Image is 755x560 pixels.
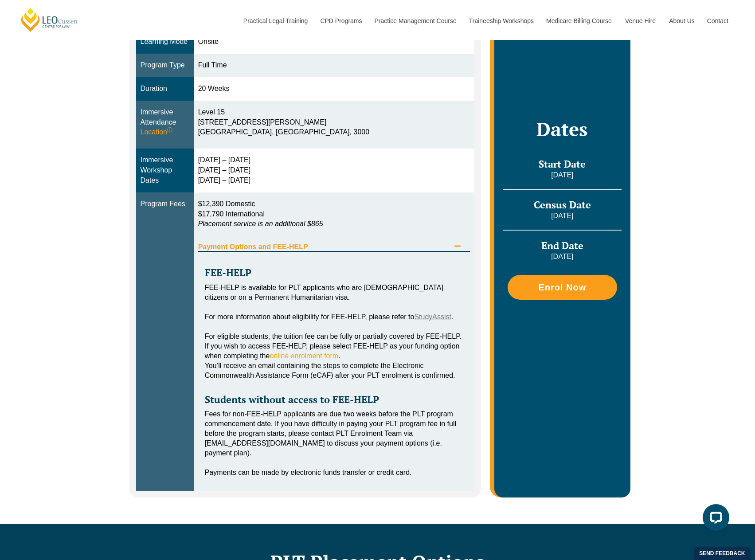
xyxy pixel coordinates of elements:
[503,170,621,180] p: [DATE]
[141,199,189,209] div: Program Fees
[198,210,265,218] span: $17,790 International
[205,393,379,406] strong: Students without access to FEE-HELP
[198,243,450,251] span: Payment Options and FEE-HELP
[503,118,621,140] h2: Dates
[141,60,189,70] div: Program Type
[167,127,172,133] sup: ⓘ
[198,60,470,70] div: Full Time
[205,362,455,379] span: You’ll receive an email containing the steps to complete the Electronic Commonwealth Assistance F...
[141,127,173,137] span: Location
[205,283,464,302] div: FEE-HELP is available for PLT applicants who are [DEMOGRAPHIC_DATA] citizens or on a Permanent Hu...
[141,107,189,138] div: Immersive Attendance
[534,198,591,211] span: Census Date
[618,2,662,40] a: Venue Hire
[205,332,464,361] div: For eligible students, the tuition fee can be fully or partially covered by FEE-HELP. If you wish...
[198,200,255,208] span: $12,390 Domestic
[539,157,586,170] span: Start Date
[462,2,540,40] a: Traineeship Workshops
[662,2,700,40] a: About Us
[237,2,314,40] a: Practical Legal Training
[270,352,338,360] a: online enrolment form
[141,37,189,47] div: Learning Mode
[198,155,470,186] div: [DATE] – [DATE] [DATE] – [DATE] [DATE] – [DATE]
[508,275,617,300] a: Enrol Now
[205,312,464,322] div: For more information about eligibility for FEE-HELP, please refer to .
[205,468,464,478] div: Payments can be made by electronic funds transfer or credit card.
[538,283,586,292] span: Enrol Now
[700,2,735,40] a: Contact
[20,7,79,32] a: [PERSON_NAME] Centre for Law
[198,107,470,138] div: Level 15 [STREET_ADDRESS][PERSON_NAME] [GEOGRAPHIC_DATA], [GEOGRAPHIC_DATA], 3000
[141,155,189,186] div: Immersive Workshop Dates
[198,84,470,94] div: 20 Weeks
[540,2,618,40] a: Medicare Billing Course
[414,313,451,321] a: StudyAssist
[368,2,462,40] a: Practice Management Course
[503,252,621,262] p: [DATE]
[198,37,470,47] div: Onsite
[313,2,368,40] a: CPD Programs
[205,266,251,279] strong: FEE-HELP
[541,239,583,252] span: End Date
[696,501,733,538] iframe: LiveChat chat widget
[503,211,621,221] p: [DATE]
[205,409,464,458] div: Fees for non-FEE-HELP applicants are due two weeks before the PLT program commencement date. If y...
[198,220,323,227] em: Placement service is an additional $865
[141,84,189,94] div: Duration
